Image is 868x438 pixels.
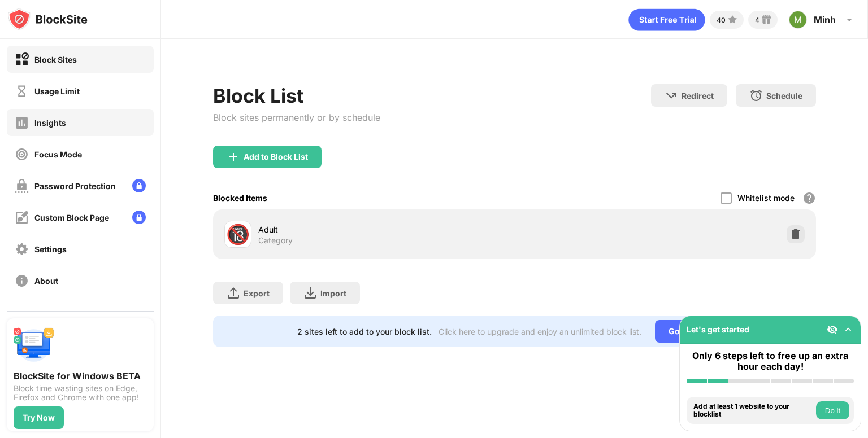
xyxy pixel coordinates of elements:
div: 2 sites left to add to your block list. [297,327,432,336]
div: Click here to upgrade and enjoy an unlimited block list. [439,327,641,336]
div: Adult [258,224,514,235]
div: Blocked Items [213,193,267,203]
div: Insights [34,118,66,128]
img: lock-menu.svg [132,179,146,192]
div: Schedule [766,91,802,100]
img: time-usage-off.svg [15,84,29,98]
img: omni-setup-toggle.svg [843,324,854,335]
img: focus-off.svg [15,147,29,161]
img: reward-small.svg [759,13,773,27]
div: Let's get started [687,325,749,334]
div: About [34,276,58,286]
img: about-off.svg [15,274,29,288]
div: Password Protection [34,181,116,191]
button: Do it [816,401,849,419]
div: Import [320,288,346,298]
img: lock-menu.svg [132,211,146,224]
div: Settings [34,244,67,254]
div: Usage Limit [34,86,80,96]
div: Redirect [682,91,714,100]
div: Export [244,288,270,298]
div: Minh [814,14,836,25]
div: Category [258,235,293,246]
div: Custom Block Page [34,213,109,222]
img: points-small.svg [726,13,739,27]
div: 4 [755,16,759,24]
img: logo-blocksite.svg [8,8,88,30]
div: BlockSite for Windows BETA [14,370,147,382]
div: Focus Mode [34,150,82,159]
img: insights-off.svg [15,116,29,130]
div: Block List [213,84,380,107]
img: password-protection-off.svg [15,179,29,193]
img: eye-not-visible.svg [827,324,838,335]
img: settings-off.svg [15,242,29,256]
img: ACg8ocLOZKZ53lRo_Oz8rF8vu0TjJCskEuWqgx0c5leIXjOqdqO2PA=s96-c [789,11,807,29]
div: 40 [717,16,726,24]
img: block-on.svg [15,52,29,67]
div: Add to Block List [244,152,308,161]
div: animation [628,8,705,31]
img: customize-block-page-off.svg [15,211,29,225]
div: Add at least 1 website to your blocklist [693,402,813,419]
div: Whitelist mode [737,193,795,203]
div: Block time wasting sites on Edge, Firefox and Chrome with one app! [14,384,147,402]
img: push-desktop.svg [14,325,54,366]
div: Try Now [23,413,55,422]
div: Block Sites [34,55,77,64]
div: Block sites permanently or by schedule [213,112,380,123]
div: Only 6 steps left to free up an extra hour each day! [687,351,854,372]
div: Go Unlimited [655,320,732,343]
div: 🔞 [226,223,250,246]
